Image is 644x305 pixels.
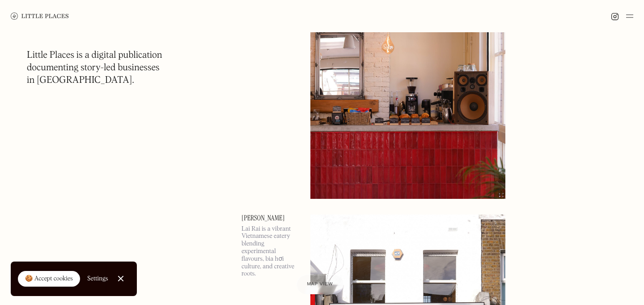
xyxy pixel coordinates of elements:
a: Close Cookie Popup [112,270,130,288]
span: Map view [307,282,333,287]
a: Map view [297,275,344,294]
a: [PERSON_NAME] [241,215,300,222]
div: 🍪 Accept cookies [25,275,73,284]
p: Lai Rai is a vibrant Vietnamese eatery blending experimental flavours, bia hơi culture, and creat... [241,225,300,278]
div: Settings [87,275,108,282]
a: 🍪 Accept cookies [18,271,80,287]
a: Settings [87,269,108,289]
h1: Little Places is a digital publication documenting story-led businesses in [GEOGRAPHIC_DATA]. [27,49,162,87]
